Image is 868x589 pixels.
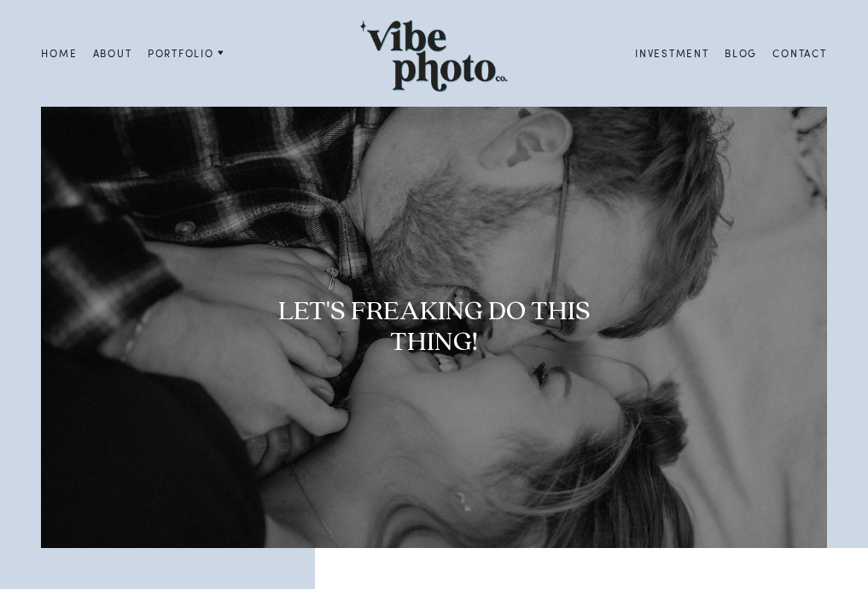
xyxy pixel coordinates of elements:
a: Blog [717,44,765,63]
img: Vibe Photo Co. [360,15,509,92]
span: Portfolio [148,46,214,61]
a: Investment [627,44,717,63]
h1: LET'S FREAKING DO THIS THING! [244,297,624,358]
a: Contact [765,44,835,63]
img: a6ff869d901dac23c472a94ac2f39bc5-b76e1e51-1500.jpg [41,107,826,548]
a: Portfolio [140,44,233,63]
a: About [85,44,140,63]
a: Home [33,44,84,63]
